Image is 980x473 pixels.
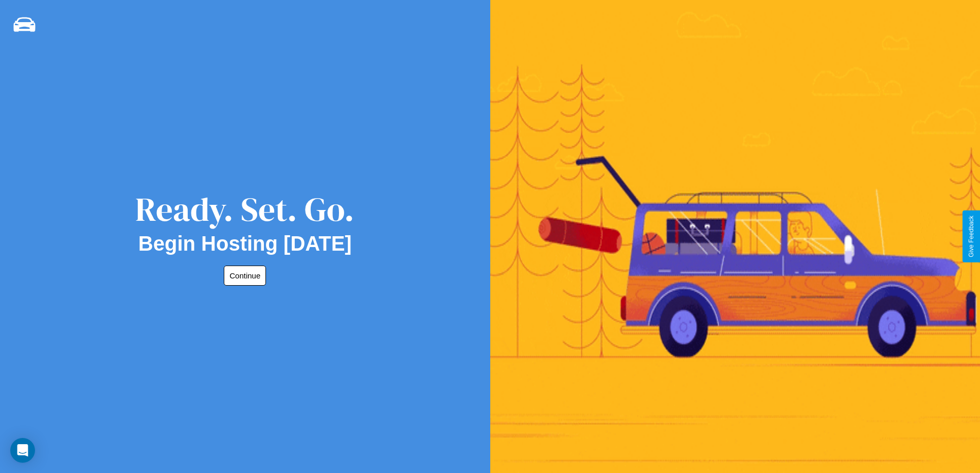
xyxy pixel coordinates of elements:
div: Ready. Set. Go. [135,186,354,232]
h2: Begin Hosting [DATE] [138,232,352,255]
div: Open Intercom Messenger [10,438,35,463]
div: Give Feedback [968,216,975,257]
button: Continue [224,266,266,286]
